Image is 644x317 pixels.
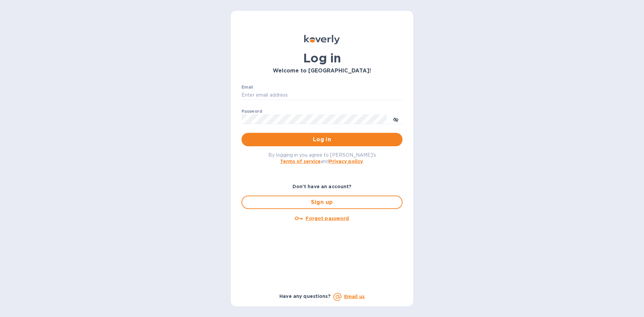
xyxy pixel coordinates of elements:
[279,294,331,299] b: Have any questions?
[241,68,402,74] h3: Welcome to [GEOGRAPHIC_DATA]!
[292,184,352,189] b: Don't have an account?
[241,196,402,209] button: Sign up
[306,216,349,221] u: Forgot password
[247,136,397,144] span: Log in
[304,35,340,44] img: Koverly
[241,133,402,146] button: Log in
[389,112,402,126] button: toggle password visibility
[241,90,402,100] input: Enter email address
[241,51,402,65] h1: Log in
[241,85,253,89] label: Email
[344,294,365,299] a: Email us
[280,159,321,164] a: Terms of service
[241,109,262,113] label: Password
[248,198,396,206] span: Sign up
[329,159,363,164] a: Privacy policy
[268,152,376,164] span: By logging in you agree to [PERSON_NAME]'s and .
